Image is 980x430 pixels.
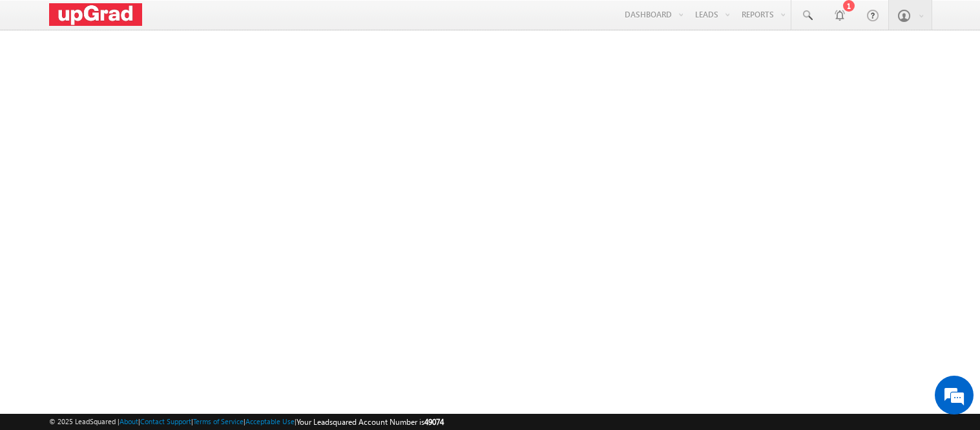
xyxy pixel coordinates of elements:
[49,416,444,428] span: © 2025 LeadSquared | | | | |
[424,417,444,427] span: 49074
[297,417,444,427] span: Your Leadsquared Account Number is
[120,417,138,425] a: About
[49,3,142,26] img: Custom Logo
[245,417,295,425] a: Acceptable Use
[193,417,244,425] a: Terms of Service
[140,417,191,425] a: Contact Support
